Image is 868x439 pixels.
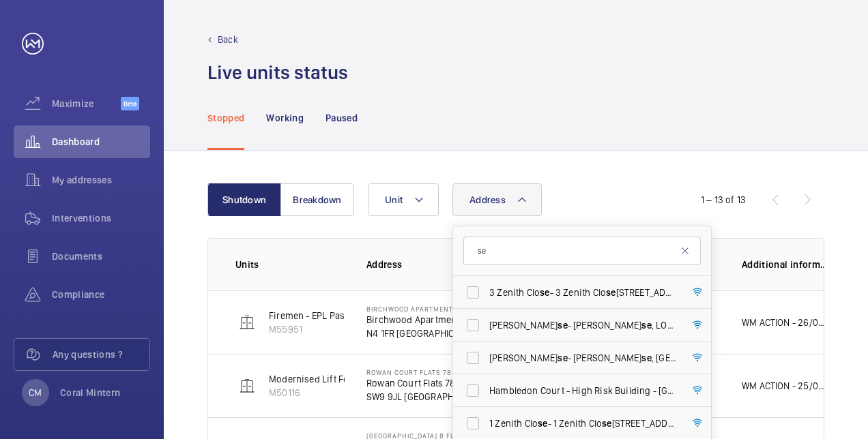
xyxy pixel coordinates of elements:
[239,378,255,394] img: elevator.svg
[489,286,677,299] span: 3 Zenith Clo - 3 Zenith Clo [STREET_ADDRESS]
[218,33,238,46] p: Back
[207,111,244,125] p: Stopped
[463,237,701,265] input: Search by address
[52,97,121,110] span: Maximize
[742,258,829,271] p: Additional information
[52,288,150,301] span: Compliance
[641,352,651,363] span: se
[121,97,139,110] span: Beta
[742,316,829,329] p: WM ACTION - 26/09 - Follow up [DATE]
[207,183,281,216] button: Shutdown
[239,314,255,331] img: elevator.svg
[52,211,150,225] span: Interventions
[366,327,481,340] p: N4 1FR [GEOGRAPHIC_DATA]
[469,194,506,205] span: Address
[368,183,439,216] button: Unit
[606,287,616,298] span: se
[538,418,547,429] span: se
[701,193,746,207] div: 1 – 13 of 13
[452,183,542,216] button: Address
[489,351,677,365] span: [PERSON_NAME] - [PERSON_NAME] , [GEOGRAPHIC_DATA]
[385,194,403,205] span: Unit
[207,60,348,85] h1: Live units status
[60,386,121,399] p: Coral Mintern
[52,173,150,187] span: My addresses
[366,390,481,404] p: SW9 9JL [GEOGRAPHIC_DATA]
[52,249,150,263] span: Documents
[366,368,481,376] p: Rowan Court Flats 78-194 - High Risk Building
[269,322,410,336] p: M55951
[53,348,149,361] span: Any questions ?
[641,320,651,331] span: se
[29,386,42,399] p: CM
[489,417,677,430] span: 1 Zenith Clo - 1 Zenith Clo [STREET_ADDRESS]
[366,376,481,390] p: Rowan Court Flats 78-194
[325,111,358,125] p: Paused
[489,384,677,397] span: Hambledon Court - High Risk Building - [GEOGRAPHIC_DATA], [GEOGRAPHIC_DATA] 22 8EJ
[266,111,303,125] p: Working
[742,379,829,393] p: WM ACTION - 25/09- Repairs required, Attending [DATE] morning 25/09/ - 2 Man follow up [DATE] [DA...
[558,320,567,331] span: se
[540,287,549,298] span: se
[602,418,611,429] span: se
[280,183,354,216] button: Breakdown
[366,305,481,313] p: Birchwood Apartments - High Risk Building
[269,309,410,322] p: Firemen - EPL Passenger Lift No 1
[558,352,567,363] span: se
[269,372,482,386] p: Modernised Lift For Fire Services - LEFT HAND LIFT
[366,258,481,271] p: Address
[366,313,481,327] p: Birchwood Apartments
[235,258,345,271] p: Units
[269,386,482,399] p: M50116
[52,135,150,149] span: Dashboard
[489,318,677,332] span: [PERSON_NAME] - [PERSON_NAME] , LONDON SW9 9QX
